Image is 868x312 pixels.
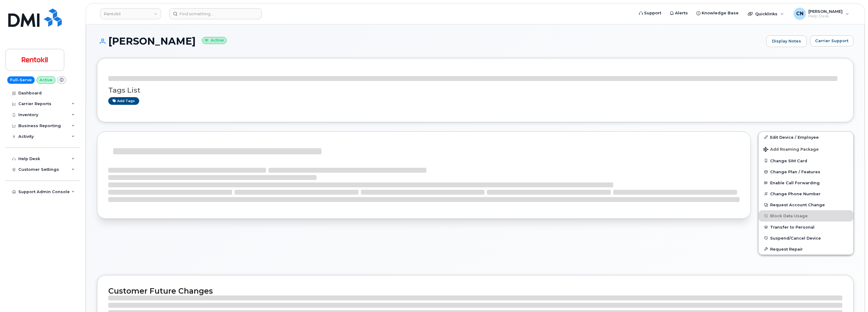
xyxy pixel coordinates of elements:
button: Change Phone Number [759,188,853,199]
h2: Customer Future Changes [108,286,842,295]
a: Add tags [108,97,139,105]
span: Carrier Support [815,38,848,44]
span: Change Plan / Features [770,170,820,174]
button: Transfer to Personal [759,222,853,233]
button: Request Repair [759,244,853,255]
span: Suspend/Cancel Device [770,236,821,240]
button: Change Plan / Features [759,166,853,177]
button: Request Account Change [759,199,853,210]
a: Display Notes [766,35,807,47]
button: Suspend/Cancel Device [759,233,853,244]
span: Enable Call Forwarding [770,181,820,185]
button: Add Roaming Package [759,143,853,155]
a: Edit Device / Employee [759,132,853,143]
button: Change SIM Card [759,155,853,166]
button: Carrier Support [810,35,854,46]
h1: [PERSON_NAME] [97,36,763,46]
button: Block Data Usage [759,210,853,221]
span: Add Roaming Package [763,147,819,153]
h3: Tags List [108,86,842,94]
button: Enable Call Forwarding [759,177,853,188]
small: Active [202,37,227,44]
